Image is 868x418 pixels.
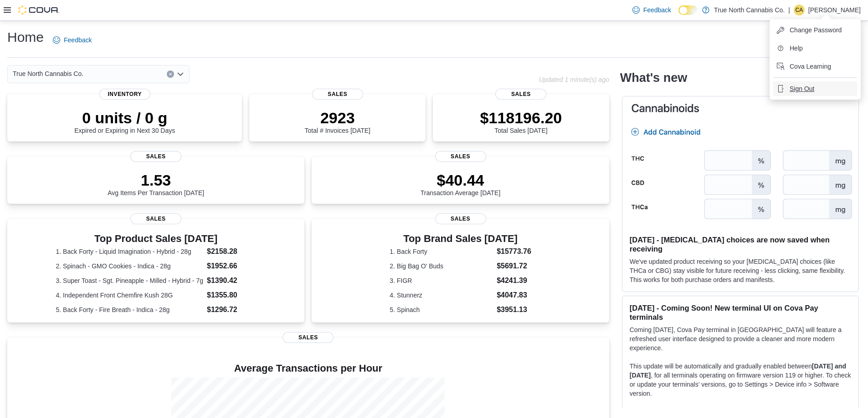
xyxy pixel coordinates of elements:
div: Expired or Expiring in Next 30 Days [74,109,175,134]
div: Total Sales [DATE] [480,109,562,134]
span: Sales [435,213,486,224]
span: Feedback [64,35,92,45]
span: Sales [435,151,486,162]
span: Change Password [790,25,842,35]
h1: Home [7,28,44,46]
dt: 3. Super Toast - Sgt. Pineapple - Milled - Hybrid - 7g [56,276,203,285]
p: $40.44 [421,171,501,189]
span: Sales [495,89,546,100]
dd: $3951.13 [497,304,531,315]
button: Open list of options [177,71,184,78]
span: CA [796,5,803,15]
span: True North Cannabis Co. [13,68,83,79]
img: Cova [18,5,59,15]
span: Inventory [99,89,150,100]
button: Clear input [167,71,174,78]
span: Sales [130,213,181,224]
p: Coming [DATE], Cova Pay terminal in [GEOGRAPHIC_DATA] will feature a refreshed user interface des... [630,325,851,353]
div: Avg Items Per Transaction [DATE] [108,171,204,196]
span: Sign Out [790,84,814,93]
button: Help [773,41,857,55]
p: 2923 [305,109,370,127]
p: True North Cannabis Co. [714,5,785,15]
p: 1.53 [108,171,204,189]
button: Change Password [773,23,857,37]
dd: $1296.72 [207,304,256,315]
h3: Top Brand Sales [DATE] [390,233,531,244]
h2: What's new [620,71,687,85]
p: 0 units / 0 g [74,109,175,127]
p: [PERSON_NAME] [808,5,861,15]
h3: [DATE] - Coming Soon! New terminal UI on Cova Pay terminals [630,303,851,322]
div: Cheyenne Abbott [794,5,805,15]
dd: $1355.80 [207,290,256,301]
dd: $1390.42 [207,275,256,286]
dt: 5. Back Forty - Fire Breath - Indica - 28g [56,305,203,314]
p: We've updated product receiving so your [MEDICAL_DATA] choices (like THCa or CBG) stay visible fo... [630,257,851,284]
input: Dark Mode [678,5,698,15]
h4: Average Transactions per Hour [15,363,602,374]
div: Transaction Average [DATE] [421,171,501,196]
span: Sales [312,89,363,100]
dd: $4241.39 [497,275,531,286]
a: Feedback [49,31,95,49]
span: Cova Learning [790,62,831,71]
span: Sales [130,151,181,162]
dd: $2158.28 [207,246,256,257]
p: This update will be automatically and gradually enabled between , for all terminals operating on ... [630,362,851,398]
dt: 1. Back Forty [390,247,493,256]
p: Updated 1 minute(s) ago [539,76,609,83]
dt: 3. FIGR [390,276,493,285]
dt: 1. Back Forty - Liquid Imagination - Hybrid - 28g [56,247,203,256]
button: Sign Out [773,81,857,96]
p: | [788,5,790,15]
p: $118196.20 [480,109,562,127]
div: Total # Invoices [DATE] [305,109,370,134]
dt: 2. Spinach - GMO Cookies - Indica - 28g [56,262,203,271]
span: Feedback [643,5,671,15]
h3: [DATE] - [MEDICAL_DATA] choices are now saved when receiving [630,235,851,253]
dd: $15773.76 [497,246,531,257]
button: Cova Learning [773,59,857,74]
a: Feedback [629,1,675,19]
dt: 4. Stunnerz [390,291,493,300]
h3: Top Product Sales [DATE] [56,233,256,244]
span: Help [790,44,803,53]
dt: 2. Big Bag O' Buds [390,262,493,271]
dd: $1952.66 [207,261,256,272]
dt: 5. Spinach [390,305,493,314]
dd: $4047.83 [497,290,531,301]
dt: 4. Independent Front Chemfire Kush 28G [56,291,203,300]
dd: $5691.72 [497,261,531,272]
span: Sales [282,332,334,343]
